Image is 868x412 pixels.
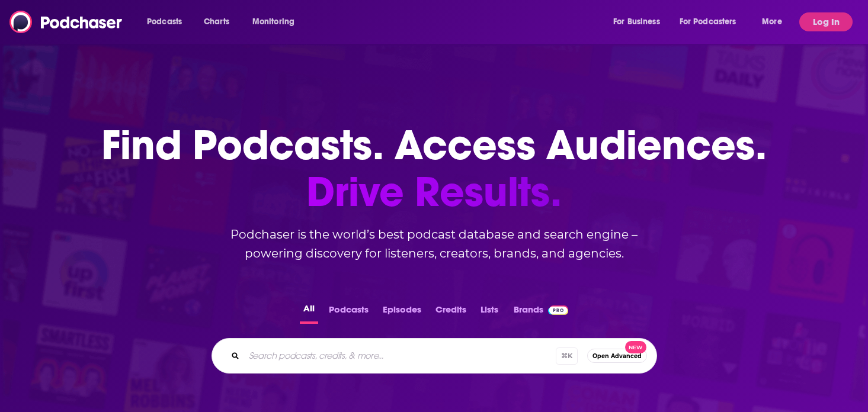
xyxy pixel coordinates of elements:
button: Log In [799,12,853,31]
a: BrandsPodchaser Pro [514,301,569,324]
button: Lists [477,301,502,324]
h1: Find Podcasts. Access Audiences. [101,122,767,215]
span: Monitoring [252,14,294,30]
button: Episodes [379,301,425,324]
button: open menu [139,12,197,31]
span: Charts [204,14,229,30]
input: Search podcasts, credits, & more... [244,346,556,365]
button: open menu [672,12,754,31]
span: Open Advanced [592,353,642,359]
span: ⌘ K [556,347,578,365]
button: Credits [432,301,470,324]
span: For Business [613,14,660,30]
button: Open AdvancedNew [587,349,647,363]
button: All [300,301,318,324]
div: Search podcasts, credits, & more... [212,338,657,374]
button: open menu [605,12,675,31]
h2: Podchaser is the world’s best podcast database and search engine – powering discovery for listene... [197,225,671,263]
button: open menu [754,12,797,31]
a: Charts [196,12,236,31]
button: Podcasts [325,301,372,324]
span: For Podcasters [680,14,736,30]
span: Podcasts [147,14,182,30]
span: New [625,341,646,353]
span: More [762,14,782,30]
img: Podchaser Pro [548,305,569,315]
button: open menu [244,12,310,31]
span: Drive Results. [101,169,767,215]
img: Podchaser - Follow, Share and Rate Podcasts [9,11,123,33]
